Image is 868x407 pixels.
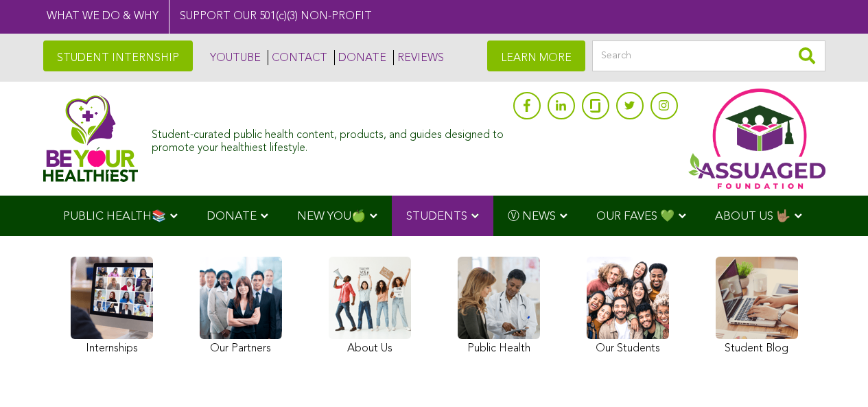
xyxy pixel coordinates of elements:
span: NEW YOU🍏 [297,211,366,222]
a: CONTACT [268,50,327,65]
iframe: Chat Widget [799,341,868,407]
a: REVIEWS [393,50,444,65]
img: Assuaged [43,95,139,182]
span: OUR FAVES 💚 [596,211,675,222]
span: ABOUT US 🤟🏽 [715,211,790,222]
span: Ⓥ NEWS [508,211,556,222]
div: Student-curated public health content, products, and guides designed to promote your healthiest l... [152,122,506,155]
div: Navigation Menu [43,196,825,236]
span: DONATE [207,211,257,222]
a: YOUTUBE [207,50,261,65]
img: Assuaged App [688,89,825,189]
input: Search [592,40,825,71]
a: STUDENT INTERNSHIP [43,40,193,71]
a: LEARN MORE [487,40,585,71]
img: glassdoor [590,99,600,113]
span: STUDENTS [406,211,467,222]
span: PUBLIC HEALTH📚 [63,211,166,222]
a: DONATE [334,50,386,65]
